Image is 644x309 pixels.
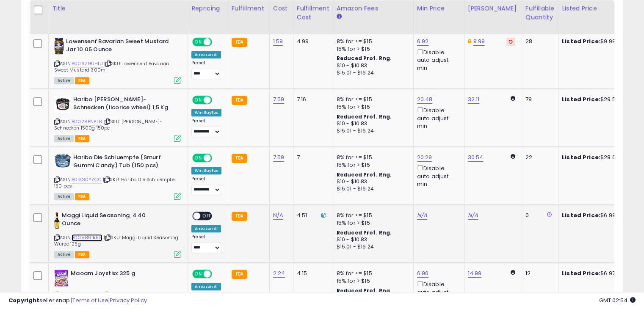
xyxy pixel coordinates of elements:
span: All listings currently available for purchase on Amazon [54,77,74,84]
a: 20.29 [417,153,432,162]
div: Amazon AI [191,283,221,290]
div: Fulfillment [232,4,266,13]
div: ASIN: [54,96,181,141]
div: Preset: [191,176,221,195]
a: 20.48 [417,95,433,104]
span: OFF [211,154,224,162]
div: Preset: [191,60,221,79]
div: 8% for <= $15 [337,154,407,161]
span: ON [193,154,204,162]
a: B00886IR58 [72,234,102,241]
span: All listings currently available for purchase on Amazon [54,193,74,200]
div: $10 - $10.83 [337,120,407,127]
div: Fulfillable Quantity [525,4,555,22]
div: ASIN: [54,154,181,199]
div: $15.01 - $16.24 [337,243,407,251]
div: $6.99 [562,212,632,219]
div: $15.01 - $16.24 [337,185,407,193]
b: Reduced Prof. Rng. [337,55,392,62]
div: 28 [525,38,552,45]
span: OFF [211,270,224,278]
div: 79 [525,96,552,103]
b: Listed Price: [562,269,600,277]
a: Terms of Use [72,296,108,304]
div: 4.99 [297,38,326,45]
div: Disable auto adjust min [417,105,458,130]
b: Reduced Prof. Rng. [337,171,392,178]
b: Maoam Joystixx 325 g [71,270,174,280]
span: OFF [211,97,224,104]
a: 7.59 [273,153,285,162]
a: 32.11 [468,95,480,104]
a: Privacy Policy [110,296,147,304]
b: Lowensenf Bavarian Sweet Mustard Jar 10.05 Ounce [66,38,169,55]
div: Repricing [191,4,224,13]
img: 51Hh+E4-35L._SL40_.jpg [54,38,64,55]
span: 2025-09-11 02:54 GMT [599,296,636,304]
a: N/A [273,211,283,220]
a: N/A [468,211,478,220]
div: ASIN: [54,212,181,257]
div: 12 [525,270,552,277]
div: Listed Price [562,4,635,13]
span: FBA [75,193,89,200]
div: Title [52,4,184,13]
img: 61rY1XV7khL._SL40_.jpg [54,270,69,287]
div: 22 [525,154,552,161]
b: Maggi Liquid Seasoning, 4.40 Ounce [62,212,165,229]
div: 15% for > $15 [337,161,407,169]
div: $9.99 [562,38,632,45]
div: Fulfillment Cost [297,4,329,22]
div: Preset: [191,118,221,137]
b: Listed Price: [562,95,600,103]
span: ON [193,39,204,46]
div: 7 [297,154,326,161]
b: Reduced Prof. Rng. [337,229,392,236]
div: $15.01 - $16.24 [337,69,407,77]
div: 8% for <= $15 [337,212,407,219]
a: B006Z9UHIU [72,60,103,67]
a: 7.59 [273,95,285,104]
div: 8% for <= $15 [337,38,407,45]
span: OFF [200,212,214,220]
span: | SKU: Haribo Die Schluempfe 150 pcs [54,176,174,189]
img: 416DmRLL6IL._SL40_.jpg [54,212,60,229]
a: B01KG0YZCC [72,176,102,183]
div: 8% for <= $15 [337,270,407,277]
div: Amazon AI [191,225,221,232]
small: FBA [232,212,247,221]
a: 6.96 [417,269,429,278]
div: $28.61 [562,154,632,161]
div: $10 - $10.83 [337,178,407,185]
div: Min Price [417,4,461,13]
div: $15.01 - $16.24 [337,127,407,135]
a: N/A [417,211,427,220]
div: $6.97 [562,270,632,277]
b: Reduced Prof. Rng. [337,113,392,120]
a: 2.24 [273,269,285,278]
div: $29.57 [562,96,632,103]
small: FBA [232,270,247,279]
span: All listings currently available for purchase on Amazon [54,135,74,142]
div: $10 - $10.83 [337,62,407,69]
a: 6.92 [417,37,429,46]
div: Disable auto adjust min [417,279,458,304]
span: OFF [211,39,224,46]
div: 0 [525,212,552,219]
div: Cost [273,4,290,13]
b: Haribo Die Schluempfe (Smurf Gummi Candy) Tub (150 pcs) [73,154,176,171]
small: Amazon Fees. [337,13,342,21]
small: FBA [232,154,247,163]
div: 15% for > $15 [337,45,407,53]
a: 1.59 [273,37,283,46]
small: FBA [232,96,247,105]
span: ON [193,270,204,278]
div: Disable auto adjust min [417,47,458,72]
span: | SKU: [PERSON_NAME]-Schnecken 1500g 150pc [54,118,162,131]
div: Preset: [191,234,221,253]
b: Haribo [PERSON_NAME]-Schnecken (licorice wheel) 1,5 Kg [73,96,176,113]
div: 8% for <= $15 [337,96,407,103]
div: seller snap | | [8,297,147,305]
div: Win BuyBox [191,167,221,174]
span: | SKU: Maggi Liquid Seasoning Wurze 125g [54,234,178,247]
